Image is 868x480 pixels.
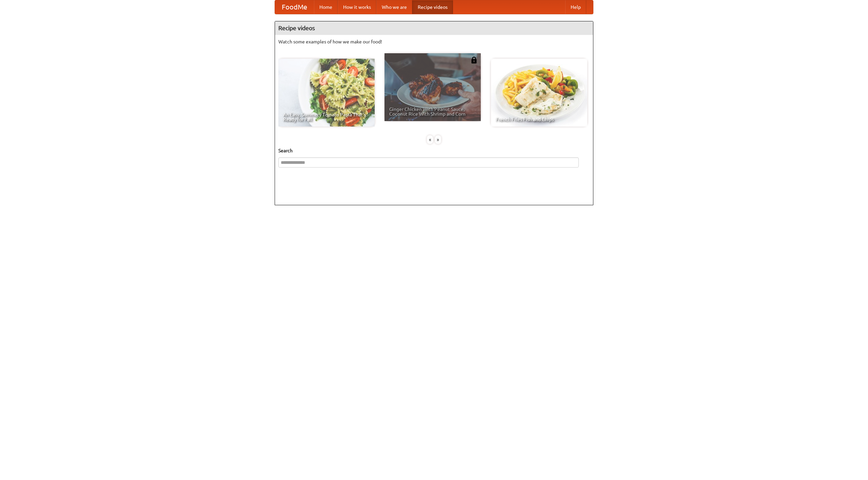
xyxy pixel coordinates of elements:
[314,0,338,14] a: Home
[278,38,590,45] p: Watch some examples of how we make our food!
[338,0,376,14] a: How it works
[376,0,412,14] a: Who we are
[283,112,370,122] span: An Easy, Summery Tomato Pasta That's Ready for Fall
[471,57,477,63] img: 483408.png
[565,0,586,14] a: Help
[278,147,590,154] h5: Search
[412,0,453,14] a: Recipe videos
[435,135,441,144] div: »
[491,59,587,127] a: French Fries Fish and Chips
[278,59,375,127] a: An Easy, Summery Tomato Pasta That's Ready for Fall
[496,117,583,122] span: French Fries Fish and Chips
[427,135,433,144] div: «
[275,0,314,14] a: FoodMe
[275,21,593,35] h4: Recipe videos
